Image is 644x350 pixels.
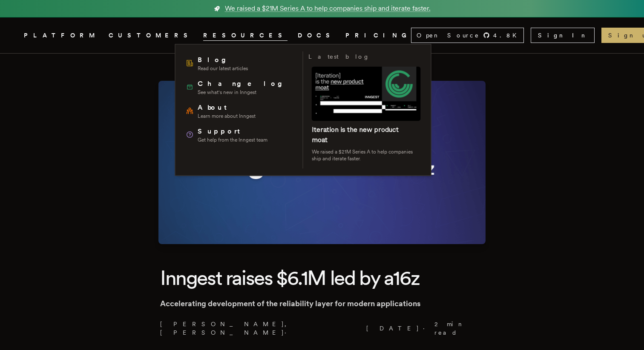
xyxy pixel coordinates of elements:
[198,113,256,120] span: Learn more about Inngest
[160,265,484,291] h1: Inngest raises $6.1M led by a16z
[182,51,298,75] a: BlogRead our latest articles
[308,51,370,62] h3: Latest blog
[198,102,256,113] span: About
[493,31,522,40] span: 4.8 K
[182,99,298,123] a: AboutLearn more about Inngest
[345,30,411,41] a: PRICING
[417,31,480,40] span: Open Source
[158,81,486,244] img: Featured image for Inngest raises $6.1M led by a16z blog post
[198,79,288,89] span: Changelog
[109,30,193,41] a: CUSTOMERS
[198,89,288,96] span: See what's new in Inngest
[24,30,98,41] button: PLATFORM
[160,320,484,337] p: [PERSON_NAME], [PERSON_NAME] · ·
[434,320,479,337] span: 2 min read
[531,28,595,43] a: Sign In
[298,30,335,41] a: DOCS
[203,30,287,41] button: RESOURCES
[198,126,267,137] span: Support
[198,65,248,72] span: Read our latest articles
[225,3,431,14] span: We raised a $21M Series A to help companies ship and iterate faster.
[198,137,267,143] span: Get help from the Inngest team
[198,55,248,65] span: Blog
[312,125,399,144] a: Iteration is the new product moat
[182,75,298,99] a: ChangelogSee what's new in Inngest
[160,298,484,310] p: Accelerating development of the reliability layer for modern applications
[182,123,298,147] a: SupportGet help from the Inngest team
[364,324,420,333] span: [DATE]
